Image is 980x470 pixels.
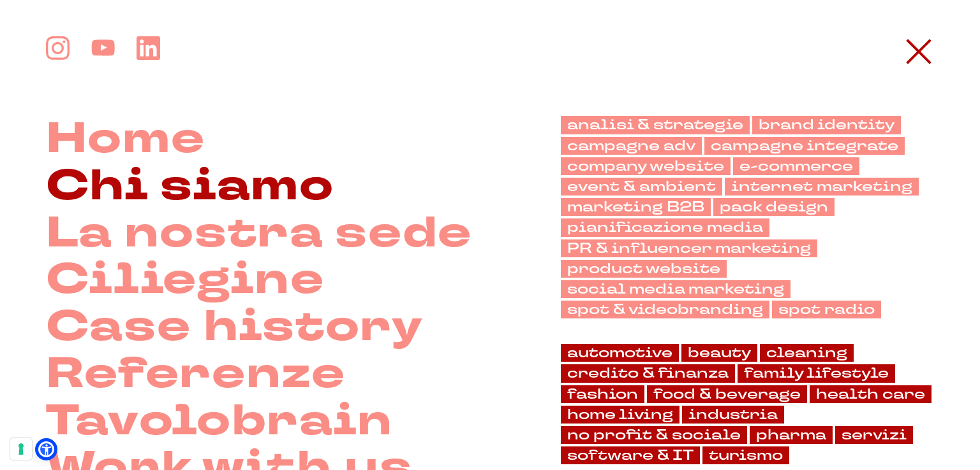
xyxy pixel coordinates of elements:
[561,364,735,382] a: credito & finanza
[752,116,901,134] a: brand identity
[810,385,932,403] a: health care
[46,304,424,351] a: Case history
[561,137,702,155] a: campagne adv
[561,157,731,175] a: company website
[46,163,334,210] a: Chi siamo
[561,280,791,298] a: social media marketing
[750,426,833,444] a: pharma
[561,385,644,403] a: fashion
[702,446,789,464] a: turismo
[561,260,727,278] a: product website
[561,198,711,216] a: marketing B2B
[46,398,393,445] a: Tavolobrain
[561,446,700,464] a: software & IT
[681,344,757,362] a: beauty
[713,198,835,216] a: pack design
[561,344,679,362] a: automotive
[561,178,722,196] a: event & ambient
[46,351,346,398] a: Referenze
[725,178,919,196] a: internet marketing
[738,364,895,382] a: family lifestyle
[733,157,859,175] a: e-commerce
[561,239,817,257] a: PR & influencer marketing
[561,116,750,134] a: analisi & strategie
[10,438,32,460] button: Le tue preferenze relative al consenso per le tecnologie di tracciamento
[760,344,854,362] a: cleaning
[835,426,913,444] a: servizi
[704,137,905,155] a: campagne integrate
[46,257,325,304] a: Ciliegine
[561,218,769,236] a: pianificazione media
[38,441,54,457] a: Open Accessibility Menu
[561,301,769,318] a: spot & videobranding
[772,301,881,318] a: spot radio
[561,426,747,444] a: no profit & sociale
[561,406,679,424] a: home living
[647,385,807,403] a: food & beverage
[682,406,784,424] a: industria
[46,210,472,257] a: La nostra sede
[46,116,205,163] a: Home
